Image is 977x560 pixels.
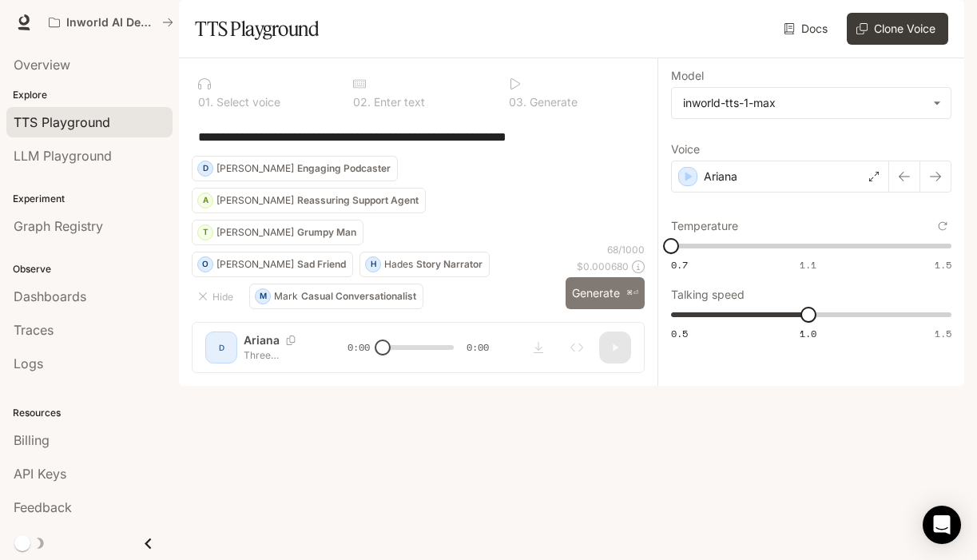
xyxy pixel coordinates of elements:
[297,164,391,173] p: Engaging Podcaster
[301,292,416,301] p: Casual Conversationalist
[216,260,294,269] p: [PERSON_NAME]
[216,196,294,205] p: [PERSON_NAME]
[42,6,181,38] button: All workspaces
[683,95,925,111] div: inworld-tts-1-max
[384,260,413,269] p: Hades
[192,220,363,245] button: T[PERSON_NAME]Grumpy Man
[934,217,951,235] button: Reset to default
[935,327,951,340] span: 1.5
[195,13,319,45] h1: TTS Playground
[198,220,212,245] div: T
[672,88,951,118] div: inworld-tts-1-max
[353,97,371,108] p: 0 2 .
[626,288,638,298] p: ⌘⏎
[671,258,688,272] span: 0.7
[800,327,816,340] span: 1.0
[371,97,425,108] p: Enter text
[198,97,213,108] p: 0 1 .
[800,258,816,272] span: 1.1
[935,258,951,272] span: 1.5
[704,169,737,185] p: Ariana
[192,156,398,181] button: D[PERSON_NAME]Engaging Podcaster
[780,13,834,45] a: Docs
[566,277,645,310] button: Generate⌘⏎
[198,188,212,213] div: A
[671,220,738,232] p: Temperature
[509,97,526,108] p: 0 3 .
[526,97,578,108] p: Generate
[297,228,356,237] p: Grumpy Man
[847,13,948,45] button: Clone Voice
[192,252,353,277] button: O[PERSON_NAME]Sad Friend
[198,156,212,181] div: D
[671,70,704,81] p: Model
[671,289,745,300] p: Talking speed
[297,196,419,205] p: Reassuring Support Agent
[671,327,688,340] span: 0.5
[66,16,156,30] p: Inworld AI Demos
[216,228,294,237] p: [PERSON_NAME]
[249,284,423,309] button: MMarkCasual Conversationalist
[923,506,961,544] div: Open Intercom Messenger
[359,252,490,277] button: HHadesStory Narrator
[216,164,294,173] p: [PERSON_NAME]
[213,97,280,108] p: Select voice
[192,188,426,213] button: A[PERSON_NAME]Reassuring Support Agent
[256,284,270,309] div: M
[297,260,346,269] p: Sad Friend
[274,292,298,301] p: Mark
[192,284,243,309] button: Hide
[366,252,380,277] div: H
[416,260,483,269] p: Story Narrator
[198,252,212,277] div: O
[671,144,700,155] p: Voice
